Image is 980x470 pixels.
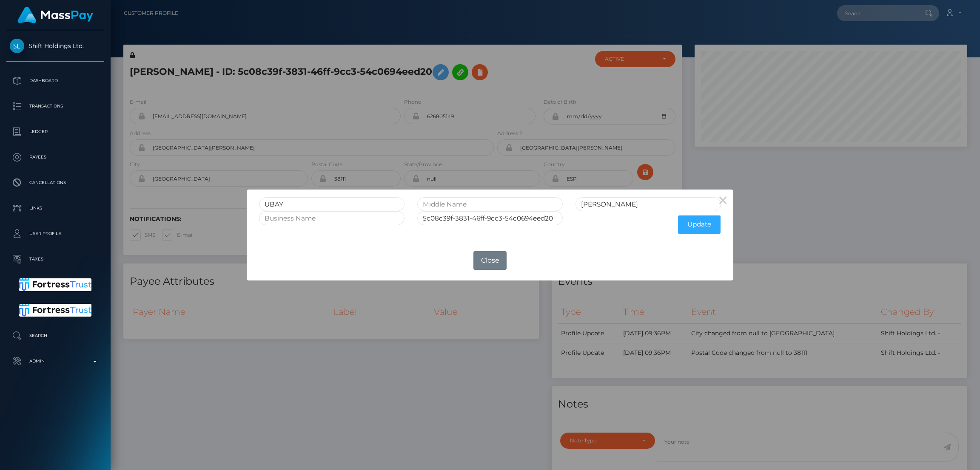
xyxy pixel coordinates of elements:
[678,215,721,234] button: Update
[10,39,24,53] img: Shift Holdings Ltd.
[259,211,405,225] input: Business Name
[10,253,101,266] p: Taxes
[10,355,101,368] p: Admin
[10,125,101,138] p: Ledger
[10,176,101,189] p: Cancellations
[17,7,93,23] img: MassPay Logo
[19,304,92,317] img: Fortress Trust
[417,197,563,211] input: Middle Name
[10,74,101,87] p: Dashboard
[473,251,507,270] button: Close
[575,197,721,211] input: Last Name
[19,278,92,291] img: Fortress Trust
[10,202,101,215] p: Links
[10,329,101,342] p: Search
[713,190,733,210] button: Close this dialog
[259,197,405,211] input: First Name
[417,211,563,225] input: Internal User Id
[10,100,101,113] p: Transactions
[6,42,104,50] span: Shift Holdings Ltd.
[10,227,101,240] p: User Profile
[10,151,101,164] p: Payees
